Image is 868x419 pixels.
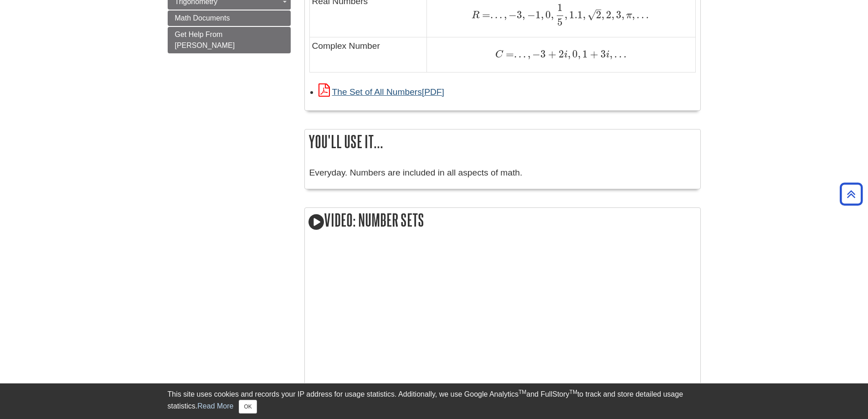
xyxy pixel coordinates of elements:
span: , [578,48,580,60]
iframe: YouTube video player [309,247,565,390]
span: − [530,48,540,60]
span: … [635,9,649,21]
span: √ [587,9,596,21]
span: i [606,50,610,60]
span: 2 [604,9,611,21]
sup: TM [570,389,577,395]
span: – [596,3,601,16]
span: C [495,50,503,60]
span: − [525,9,535,21]
span: 1.1 [567,9,583,21]
span: = [503,48,514,60]
span: 0 [544,9,551,21]
span: , [502,9,507,21]
span: . [490,9,493,21]
td: Complex Number [309,37,427,72]
span: . [517,48,521,60]
span: − [507,9,517,21]
span: 3 [598,48,606,60]
span: , [541,9,544,21]
span: , [621,9,624,21]
span: = [479,9,490,21]
span: . [521,48,526,60]
span: , [568,48,570,60]
span: , [611,9,614,21]
span: 5 [557,16,563,28]
span: 3 [540,48,546,60]
span: 1 [557,1,563,14]
span: , [526,48,530,60]
span: i [564,50,568,60]
span: 2 [596,9,601,21]
a: Link opens in new window [318,87,444,97]
p: Everyday. Numbers are included in all aspects of math. [309,166,696,180]
span: , [551,9,554,21]
span: 1 [535,9,541,21]
button: Close [239,400,257,414]
span: + [588,48,598,60]
span: , [522,9,525,21]
span: + [546,48,556,60]
span: . [493,9,498,21]
span: 0 [570,48,578,60]
a: Read More [197,402,233,410]
a: Back to Top [837,188,866,200]
a: Math Documents [168,10,291,26]
span: Math Documents [175,14,230,22]
span: R [472,10,479,21]
span: π [624,10,632,21]
h2: Video: Number Sets [305,208,700,234]
span: , [583,9,586,21]
span: , [601,9,604,21]
span: 3 [517,9,522,21]
span: . [514,48,517,60]
span: … [612,48,627,60]
span: 3 [614,9,621,21]
span: Get Help From [PERSON_NAME] [175,31,235,49]
a: Get Help From [PERSON_NAME] [168,27,291,53]
span: 1 [580,48,588,60]
span: , [632,9,635,21]
span: , [610,48,612,60]
span: , [565,9,567,21]
h2: You'll use it... [305,129,700,154]
span: 2 [556,48,564,60]
sup: TM [519,389,526,395]
div: This site uses cookies and records your IP address for usage statistics. Additionally, we use Goo... [168,389,701,414]
span: . [498,9,502,21]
